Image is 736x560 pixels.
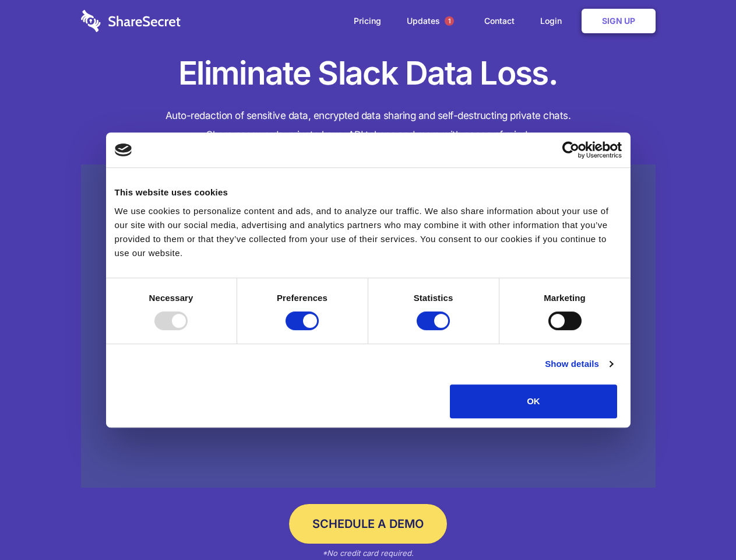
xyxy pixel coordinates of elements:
div: This website uses cookies [115,185,622,199]
strong: Necessary [149,293,193,303]
a: Sign Up [582,9,656,33]
strong: Preferences [277,293,327,303]
a: Wistia video thumbnail [81,164,656,488]
span: 1 [445,16,454,26]
em: *No credit card required. [322,548,414,558]
a: Login [529,3,579,39]
a: Show details [545,357,612,371]
img: logo-wordmark-white-trans-d4663122ce5f474addd5e946df7df03e33cb6a1c49d2221995e7729f52c070b2.svg [81,10,181,32]
a: Contact [473,3,526,39]
strong: Statistics [414,293,453,303]
a: Schedule a Demo [289,504,447,544]
a: Usercentrics Cookiebot - opens in a new window [520,141,622,159]
img: logo [115,143,132,156]
button: OK [450,384,617,418]
a: Pricing [342,3,393,39]
strong: Marketing [544,293,586,303]
h4: Auto-redaction of sensitive data, encrypted data sharing and self-destructing private chats. Shar... [81,106,656,145]
div: We use cookies to personalize content and ads, and to analyze our traffic. We also share informat... [115,204,622,260]
h1: Eliminate Slack Data Loss. [81,52,656,94]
